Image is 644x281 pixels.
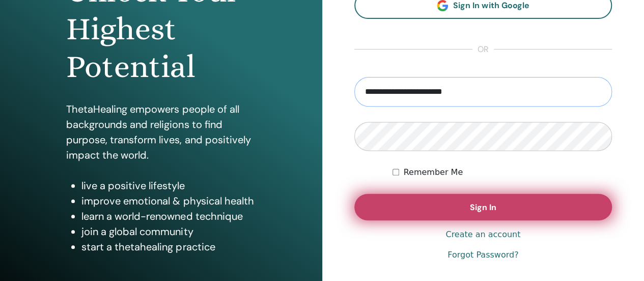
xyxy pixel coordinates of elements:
label: Remember Me [403,166,463,178]
a: Forgot Password? [447,249,518,261]
li: live a positive lifestyle [81,178,256,193]
li: join a global community [81,224,256,239]
span: Sign In [470,202,496,213]
span: or [472,43,494,56]
li: improve emotional & physical health [81,193,256,209]
div: Keep me authenticated indefinitely or until I manually logout [393,166,612,178]
p: ThetaHealing empowers people of all backgrounds and religions to find purpose, transform lives, a... [66,101,256,163]
a: Create an account [445,228,520,241]
li: learn a world-renowned technique [81,209,256,224]
button: Sign In [354,194,612,220]
li: start a thetahealing practice [81,239,256,254]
